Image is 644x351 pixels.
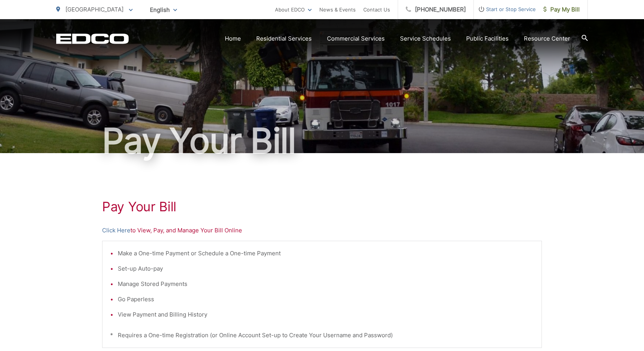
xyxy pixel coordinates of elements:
p: to View, Pay, and Manage Your Bill Online [102,226,542,235]
a: Resource Center [524,34,570,43]
a: EDCD logo. Return to the homepage. [56,33,129,44]
a: Service Schedules [400,34,451,43]
a: Public Facilities [466,34,509,43]
a: Commercial Services [327,34,385,43]
a: Contact Us [363,5,390,14]
a: News & Events [319,5,356,14]
span: English [144,3,183,16]
a: Residential Services [256,34,312,43]
a: About EDCO [275,5,312,14]
p: * Requires a One-time Registration (or Online Account Set-up to Create Your Username and Password) [110,331,534,340]
h1: Pay Your Bill [102,199,542,214]
span: [GEOGRAPHIC_DATA] [65,6,124,13]
a: Click Here [102,226,130,235]
h1: Pay Your Bill [56,122,588,160]
li: Manage Stored Payments [118,279,534,289]
span: Pay My Bill [543,5,580,14]
a: Home [225,34,241,43]
li: Go Paperless [118,295,534,304]
li: Make a One-time Payment or Schedule a One-time Payment [118,249,534,258]
li: View Payment and Billing History [118,310,534,319]
li: Set-up Auto-pay [118,264,534,273]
